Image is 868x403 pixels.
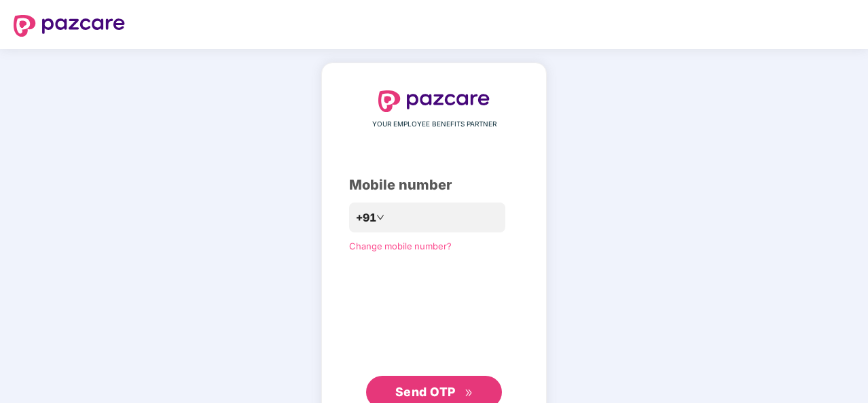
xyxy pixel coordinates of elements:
img: logo [14,15,125,37]
img: logo [378,90,490,112]
div: Mobile number [349,175,519,196]
span: Send OTP [395,385,456,399]
span: down [376,213,384,222]
span: YOUR EMPLOYEE BENEFITS PARTNER [372,119,496,130]
span: double-right [465,389,473,398]
span: +91 [356,209,376,226]
a: Change mobile number? [349,241,452,251]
